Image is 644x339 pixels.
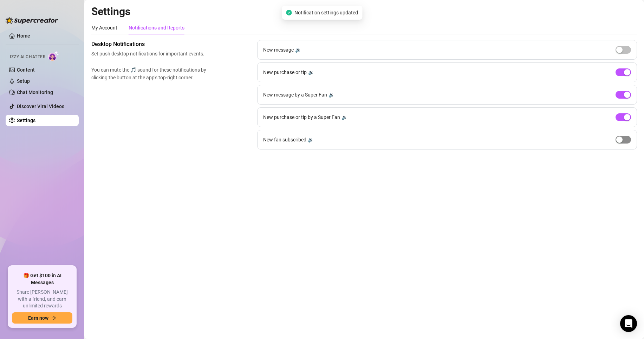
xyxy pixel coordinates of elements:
img: AI Chatter [48,51,59,61]
img: logo-BBDzfeDw.svg [6,17,58,24]
span: Share [PERSON_NAME] with a friend, and earn unlimited rewards [12,289,72,310]
span: New purchase or tip by a Super Fan [263,113,340,121]
a: Settings [17,118,35,123]
div: 🔉 [328,91,334,99]
div: 🔉 [308,136,314,144]
span: 🎁 Get $100 in AI Messages [12,272,72,286]
span: New fan subscribed [263,136,306,144]
span: Earn now [28,315,48,321]
span: Set push desktop notifications for important events. [91,50,209,58]
a: Setup [17,78,30,84]
a: Home [17,33,30,39]
div: 🔉 [341,113,347,121]
div: My Account [91,24,117,32]
div: 🔉 [295,46,301,54]
span: New purchase or tip [263,68,307,76]
a: Discover Viral Videos [17,104,64,109]
span: New message by a Super Fan [263,91,327,99]
div: Open Intercom Messenger [620,315,637,332]
span: Desktop Notifications [91,40,209,48]
span: arrow-right [51,315,56,320]
span: Notification settings updated [294,9,358,16]
div: 🔉 [308,68,314,76]
span: check-circle [286,10,292,15]
span: New message [263,46,294,54]
div: Notifications and Reports [129,24,184,32]
a: Content [17,67,35,73]
span: You can mute the 🎵 sound for these notifications by clicking the button at the app's top-right co... [91,66,209,81]
button: Earn nowarrow-right [12,312,72,324]
h2: Settings [91,5,637,18]
span: Izzy AI Chatter [10,54,45,60]
a: Chat Monitoring [17,89,53,95]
